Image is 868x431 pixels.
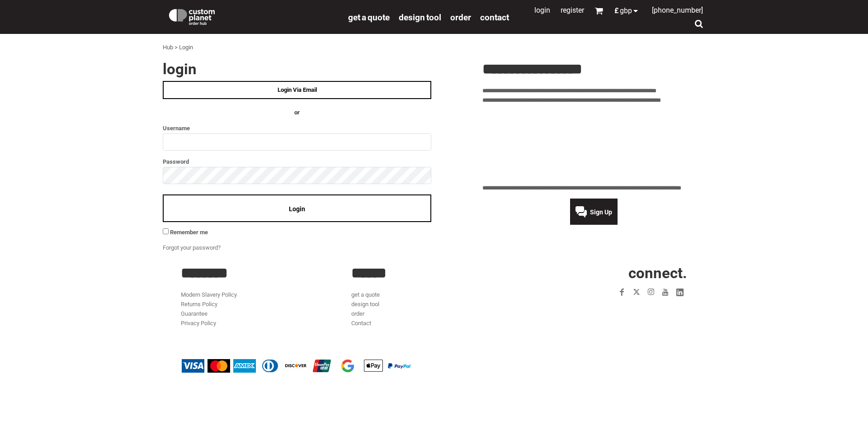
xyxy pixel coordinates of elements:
[181,320,216,327] a: Privacy Policy
[482,110,705,178] iframe: Customer reviews powered by Trustpilot
[450,12,471,22] a: order
[208,359,230,373] img: Mastercard
[233,359,256,373] img: American Express
[450,12,471,23] span: order
[182,359,204,373] img: Visa
[348,12,390,23] span: get a quote
[590,208,612,216] span: Sign Up
[348,12,390,22] a: get a quote
[614,7,620,14] span: £
[163,108,431,118] h4: OR
[259,359,282,373] img: Diners Club
[336,359,359,373] img: Google Pay
[362,359,385,373] img: Apple Pay
[522,265,687,280] h2: CONNECT.
[351,291,380,298] a: get a quote
[167,7,217,25] img: Custom Planet
[399,12,441,23] span: design tool
[480,12,509,22] a: Contact
[620,7,632,14] span: GBP
[561,6,584,14] a: Register
[181,291,237,298] a: Modern Slavery Policy
[163,156,431,167] label: Password
[181,301,217,308] a: Returns Policy
[163,228,169,234] input: Remember me
[163,62,431,76] h2: Login
[289,205,305,213] span: Login
[399,12,441,22] a: design tool
[351,310,364,317] a: order
[285,359,307,373] img: Discover
[163,244,221,251] a: Forgot your password?
[480,12,509,23] span: Contact
[179,43,193,52] div: Login
[351,301,379,308] a: design tool
[163,44,173,51] a: Hub
[652,6,703,14] span: [PHONE_NUMBER]
[170,229,208,236] span: Remember me
[163,81,431,99] a: Login Via Email
[311,359,333,373] img: China UnionPay
[175,43,178,52] div: >
[534,6,550,14] a: Login
[351,320,371,327] a: Contact
[181,310,208,317] a: Guarantee
[163,2,344,29] a: Custom Planet
[562,305,687,316] iframe: Customer reviews powered by Trustpilot
[163,123,431,133] label: Username
[388,363,410,369] img: PayPal
[278,86,317,93] span: Login Via Email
